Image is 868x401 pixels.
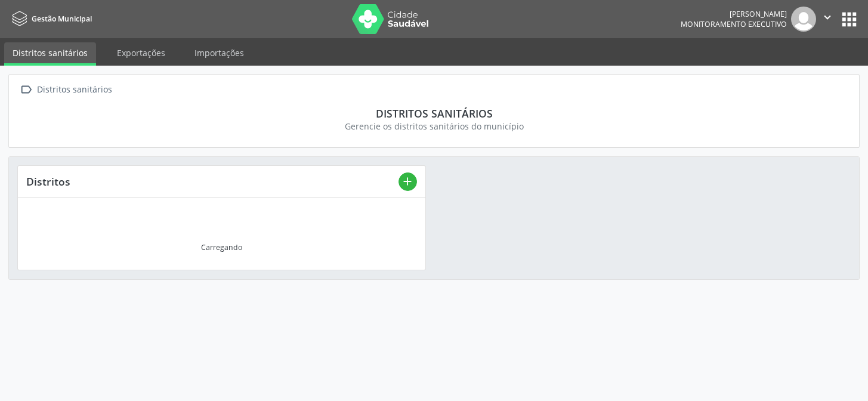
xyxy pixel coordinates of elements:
button: add [399,172,417,191]
div: Carregando [201,242,242,252]
a: Distritos sanitários [4,42,96,66]
div: Distritos sanitários [26,107,842,120]
button: apps [839,9,860,30]
i:  [821,11,834,24]
i: add [401,175,414,188]
div: [PERSON_NAME] [681,9,787,19]
i:  [17,81,35,98]
span: Monitoramento Executivo [681,19,787,29]
a: Gestão Municipal [8,9,92,29]
div: Gerencie os distritos sanitários do município [26,120,842,132]
a: Importações [186,42,252,63]
img: img [791,7,816,32]
div: Distritos sanitários [35,81,114,98]
div: Distritos [26,175,399,188]
span: Gestão Municipal [32,14,92,24]
a: Exportações [109,42,174,63]
button:  [816,7,839,32]
a:  Distritos sanitários [17,81,114,98]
